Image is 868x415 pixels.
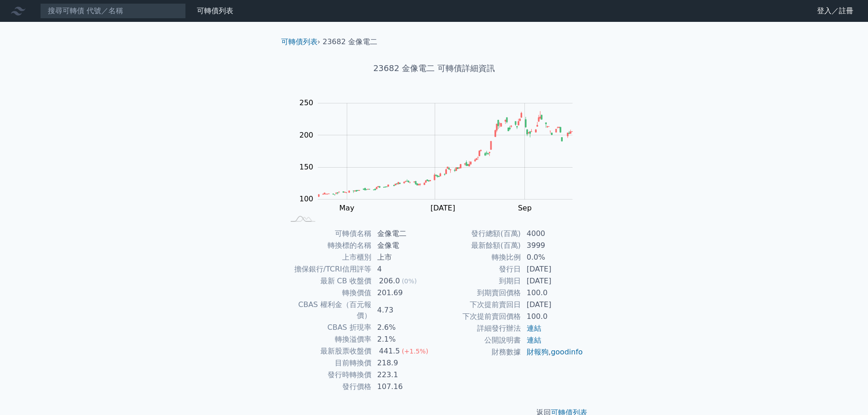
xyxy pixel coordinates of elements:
td: 100.0 [521,311,584,323]
td: [DATE] [521,275,584,287]
td: CBAS 權利金（百元報價） [285,299,372,322]
td: 2.6% [372,322,434,333]
td: 4 [372,263,434,275]
a: 可轉債列表 [197,6,233,15]
tspan: 100 [299,195,313,203]
td: 100.0 [521,287,584,299]
td: 公開說明書 [434,334,521,346]
td: 下次提前賣回日 [434,299,521,311]
td: 詳細發行辦法 [434,323,521,334]
tspan: 250 [299,98,313,107]
tspan: 150 [299,163,313,171]
td: 到期賣回價格 [434,287,521,299]
td: 最新餘額(百萬) [434,240,521,251]
td: 218.9 [372,357,434,369]
div: 441.5 [377,346,402,357]
td: 可轉債名稱 [285,228,372,240]
td: 下次提前賣回價格 [434,311,521,323]
tspan: [DATE] [431,204,455,212]
a: 財報狗 [527,348,549,356]
td: 0.0% [521,251,584,263]
div: 206.0 [377,276,402,287]
td: 4000 [521,228,584,240]
td: 223.1 [372,369,434,381]
td: 發行價格 [285,381,372,393]
a: 連結 [527,336,541,344]
td: 4.73 [372,299,434,322]
td: 發行時轉換價 [285,369,372,381]
td: 財務數據 [434,346,521,358]
td: 擔保銀行/TCRI信用評等 [285,263,372,275]
h1: 23682 金像電二 可轉債詳細資訊 [274,62,595,75]
td: 107.16 [372,381,434,393]
li: › [281,36,320,47]
iframe: Chat Widget [822,371,868,415]
tspan: Sep [518,204,532,212]
span: (0%) [402,277,417,285]
td: 2.1% [372,333,434,345]
td: 發行總額(百萬) [434,228,521,240]
td: 金像電二 [372,228,434,240]
td: 3999 [521,240,584,251]
input: 搜尋可轉債 代號／名稱 [40,3,186,19]
a: goodinfo [551,348,583,356]
tspan: May [339,204,354,212]
tspan: 200 [299,131,313,139]
td: 上市 [372,251,434,263]
td: [DATE] [521,263,584,275]
td: 轉換比例 [434,251,521,263]
g: Chart [295,98,586,231]
td: 目前轉換價 [285,357,372,369]
div: 聊天小工具 [822,371,868,415]
td: , [521,346,584,358]
a: 連結 [527,324,541,333]
span: (+1.5%) [402,348,428,355]
li: 23682 金像電二 [323,36,377,47]
td: 轉換價值 [285,287,372,299]
td: 轉換標的名稱 [285,240,372,251]
td: CBAS 折現率 [285,322,372,333]
td: 金像電 [372,240,434,251]
td: 201.69 [372,287,434,299]
td: 轉換溢價率 [285,333,372,345]
td: 最新股票收盤價 [285,345,372,357]
td: 發行日 [434,263,521,275]
td: 到期日 [434,275,521,287]
td: 最新 CB 收盤價 [285,275,372,287]
td: [DATE] [521,299,584,311]
a: 可轉債列表 [281,37,318,46]
td: 上市櫃別 [285,251,372,263]
a: 登入／註冊 [810,4,861,18]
